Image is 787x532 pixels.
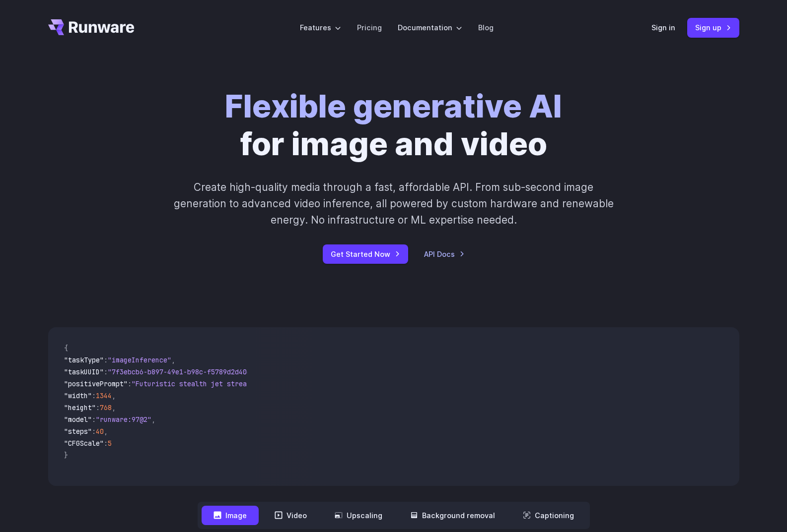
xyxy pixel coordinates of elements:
[64,427,92,436] span: "steps"
[64,344,68,353] span: {
[104,427,108,436] span: ,
[48,19,135,35] a: Go to /
[357,22,382,33] a: Pricing
[100,403,112,412] span: 768
[92,391,96,400] span: :
[64,367,104,376] span: "taskUUID"
[92,415,96,424] span: :
[323,244,408,264] a: Get Started Now
[112,391,116,400] span: ,
[96,427,104,436] span: 40
[64,403,96,412] span: "height"
[64,391,92,400] span: "width"
[128,379,132,388] span: :
[64,379,128,388] span: "positivePrompt"
[687,18,739,37] a: Sign up
[64,355,104,364] span: "taskType"
[300,22,341,33] label: Features
[112,403,116,412] span: ,
[64,439,104,448] span: "CFGScale"
[323,506,394,525] button: Upscaling
[171,355,175,364] span: ,
[104,367,108,376] span: :
[108,367,259,376] span: "7f3ebcb6-b897-49e1-b98c-f5789d2d40d7"
[511,506,586,525] button: Captioning
[132,379,493,388] span: "Futuristic stealth jet streaking through a neon-lit cityscape with glowing purple exhaust"
[104,439,108,448] span: :
[108,439,112,448] span: 5
[225,87,562,125] strong: Flexible generative AI
[96,391,112,400] span: 1344
[398,22,462,33] label: Documentation
[263,506,319,525] button: Video
[202,506,259,525] button: Image
[92,427,96,436] span: :
[478,22,494,33] a: Blog
[424,248,465,260] a: API Docs
[108,355,171,364] span: "imageInference"
[398,506,507,525] button: Background removal
[64,451,68,460] span: }
[104,355,108,364] span: :
[96,415,151,424] span: "runware:97@2"
[151,415,155,424] span: ,
[225,87,562,163] h1: for image and video
[172,179,615,229] p: Create high-quality media through a fast, affordable API. From sub-second image generation to adv...
[96,403,100,412] span: :
[651,22,675,33] a: Sign in
[64,415,92,424] span: "model"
